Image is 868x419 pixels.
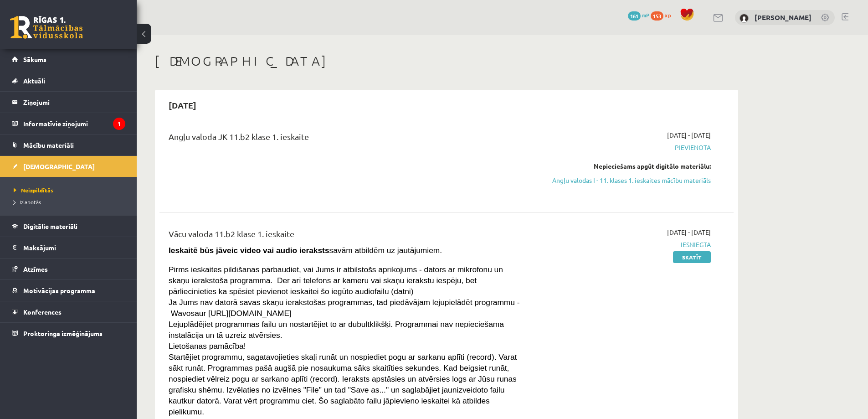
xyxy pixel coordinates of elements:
[23,237,125,258] legend: Maksājumi
[12,216,125,237] a: Digitālie materiāli
[23,265,48,273] span: Atzīmes
[673,251,711,263] a: Skatīt
[665,11,671,19] span: xp
[12,134,125,155] a: Mācību materiāli
[23,329,103,337] span: Proktoringa izmēģinājums
[667,130,711,140] span: [DATE] - [DATE]
[651,11,675,19] a: 153 xp
[155,53,738,69] h1: [DEMOGRAPHIC_DATA]
[169,228,525,244] div: Vācu valoda 11.b2 klase 1. ieskaite
[169,352,517,416] span: Startējiet programmu, sagatavojieties skaļi runāt un nospiediet pogu ar sarkanu aplīti (record). ...
[23,162,95,171] span: [DEMOGRAPHIC_DATA]
[12,156,125,177] a: [DEMOGRAPHIC_DATA]
[169,246,442,255] span: savām atbildēm uz jautājumiem.
[14,198,41,206] span: Izlabotās
[23,113,125,134] legend: Informatīvie ziņojumi
[169,130,525,147] div: Angļu valoda JK 11.b2 klase 1. ieskaite
[628,11,641,21] span: 161
[12,92,125,113] a: Ziņojumi
[14,186,128,194] a: Neizpildītās
[12,259,125,279] a: Atzīmes
[23,77,45,85] span: Aktuāli
[12,280,125,301] a: Motivācijas programma
[539,143,711,152] span: Pievienota
[12,70,125,91] a: Aktuāli
[14,198,128,206] a: Izlabotās
[539,161,711,171] div: Nepieciešams apgūt digitālo materiālu:
[12,49,125,70] a: Sākums
[23,141,74,149] span: Mācību materiāli
[23,55,46,63] span: Sākums
[628,11,649,19] a: 161 mP
[651,11,663,21] span: 153
[113,118,125,130] i: 1
[10,16,83,39] a: Rīgas 1. Tālmācības vidusskola
[14,186,53,194] span: Neizpildītās
[169,265,503,296] span: Pirms ieskaites pildīšanas pārbaudiet, vai Jums ir atbilstošs aprīkojums - dators ar mikrofonu un...
[539,240,711,249] span: Iesniegta
[12,323,125,344] a: Proktoringa izmēģinājums
[755,13,812,22] a: [PERSON_NAME]
[159,94,205,116] h2: [DATE]
[169,341,246,351] span: Lietošanas pamācība!
[12,237,125,258] a: Maksājumi
[23,92,125,113] legend: Ziņojumi
[539,176,711,185] a: Angļu valodas I - 11. klases 1. ieskaites mācību materiāls
[12,301,125,322] a: Konferences
[23,222,77,230] span: Digitālie materiāli
[169,246,329,255] strong: Ieskaitē būs jāveic video vai audio ieraksts
[740,14,749,23] img: Ivans Onukrāns
[642,11,649,19] span: mP
[169,320,504,340] span: Lejuplādējiet programmas failu un nostartējiet to ar dubultklikšķi. Programmai nav nepieciešama i...
[23,308,62,316] span: Konferences
[667,228,711,237] span: [DATE] - [DATE]
[169,298,520,318] span: Ja Jums nav datorā savas skaņu ierakstošas programmas, tad piedāvājam lejupielādēt programmu - Wa...
[23,286,95,295] span: Motivācijas programma
[12,113,125,134] a: Informatīvie ziņojumi1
